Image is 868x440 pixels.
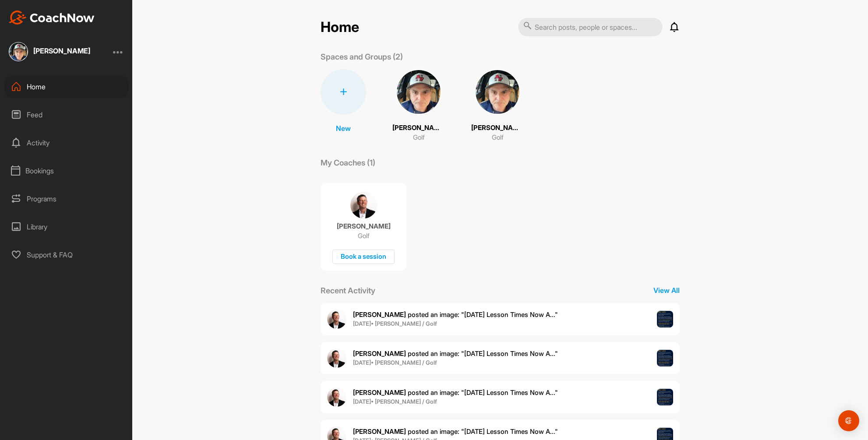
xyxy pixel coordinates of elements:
b: [DATE] • [PERSON_NAME] / Golf [353,320,437,327]
img: user avatar [327,348,346,368]
div: Support & FAQ [5,244,128,266]
img: coach avatar [350,192,377,218]
p: Spaces and Groups (2) [321,51,403,63]
img: square_b542829e88eb181e3bc3482b1a8f0a88.jpg [9,42,28,61]
input: Search posts, people or spaces... [518,18,663,36]
img: post image [657,311,674,327]
b: [PERSON_NAME] [353,310,406,319]
img: square_b542829e88eb181e3bc3482b1a8f0a88.jpg [475,69,520,115]
p: Recent Activity [321,285,375,296]
b: [PERSON_NAME] [353,388,406,397]
div: Activity [5,132,128,154]
div: Home [5,76,128,98]
div: Programs [5,188,128,210]
p: My Coaches (1) [321,157,375,169]
p: Golf [358,232,370,240]
p: Golf [413,133,425,143]
b: [PERSON_NAME] [353,427,406,436]
img: post image [657,350,674,366]
img: square_b542829e88eb181e3bc3482b1a8f0a88.jpg [396,69,441,115]
p: Golf [492,133,504,143]
img: CoachNow [9,11,95,25]
img: user avatar [327,387,346,407]
span: posted an image : " [DATE] Lesson Times Now A... " [353,388,558,397]
div: Book a session [332,250,395,264]
p: [PERSON_NAME] [392,123,445,133]
div: Bookings [5,160,128,182]
p: View All [653,285,680,296]
p: [PERSON_NAME] [337,222,391,231]
div: Library [5,216,128,238]
p: [PERSON_NAME] [471,123,524,133]
div: [PERSON_NAME] [33,47,90,54]
p: New [336,123,351,134]
a: [PERSON_NAME]Golf [392,69,445,143]
a: [PERSON_NAME]Golf [471,69,524,143]
span: posted an image : " [DATE] Lesson Times Now A... " [353,349,558,358]
b: [DATE] • [PERSON_NAME] / Golf [353,359,437,366]
h2: Home [321,19,359,36]
img: post image [657,389,674,405]
span: posted an image : " [DATE] Lesson Times Now A... " [353,310,558,319]
div: Feed [5,104,128,126]
div: Open Intercom Messenger [838,410,859,431]
b: [PERSON_NAME] [353,349,406,358]
b: [DATE] • [PERSON_NAME] / Golf [353,398,437,405]
span: posted an image : " [DATE] Lesson Times Now A... " [353,427,558,436]
img: user avatar [327,310,346,329]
